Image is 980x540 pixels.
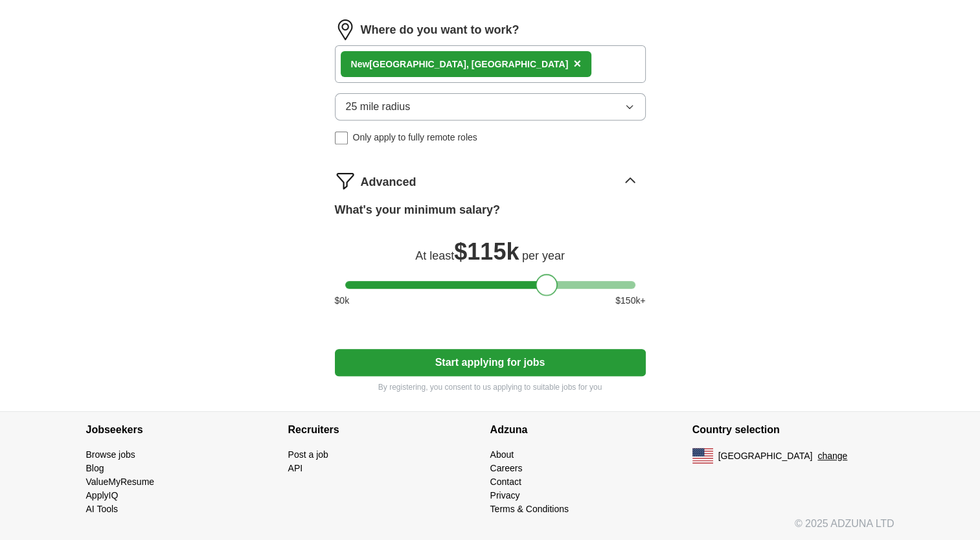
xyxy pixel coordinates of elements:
[335,294,350,308] span: $ 0 k
[573,56,581,71] span: ×
[335,170,356,191] img: filter
[335,19,356,40] img: location.png
[615,294,645,308] span: $ 150 k+
[351,59,370,69] strong: New
[490,449,514,460] a: About
[817,449,847,463] button: change
[490,504,569,514] a: Terms & Conditions
[692,412,895,448] h4: Country selection
[335,381,646,393] p: By registering, you consent to us applying to suitable jobs for you
[353,131,477,144] span: Only apply to fully remote roles
[335,131,348,144] input: Only apply to fully remote roles
[573,54,581,74] button: ×
[522,249,565,262] span: per year
[361,174,416,191] span: Advanced
[454,238,519,265] span: $ 115k
[335,201,500,219] label: What's your minimum salary?
[490,463,523,473] a: Careers
[361,21,519,39] label: Where do you want to work?
[415,249,454,262] span: At least
[490,477,521,487] a: Contact
[86,504,119,514] a: AI Tools
[335,93,646,120] button: 25 mile radius
[86,463,104,473] a: Blog
[288,463,303,473] a: API
[86,449,135,460] a: Browse jobs
[346,99,411,115] span: 25 mile radius
[86,477,155,487] a: ValueMyResume
[288,449,328,460] a: Post a job
[718,449,813,463] span: [GEOGRAPHIC_DATA]
[692,448,713,464] img: US flag
[86,490,119,501] a: ApplyIQ
[351,58,569,71] div: [GEOGRAPHIC_DATA], [GEOGRAPHIC_DATA]
[490,490,520,501] a: Privacy
[335,349,646,376] button: Start applying for jobs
